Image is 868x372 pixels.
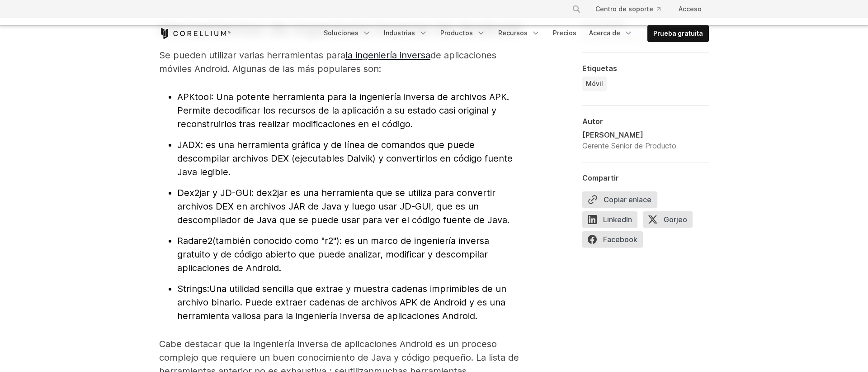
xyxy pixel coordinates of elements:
[582,130,643,139] font: [PERSON_NAME]
[177,91,211,102] font: APKtool
[589,29,620,37] font: Acerca de
[324,29,359,37] font: Soluciones
[582,141,676,150] font: Gerente Senior de Producto
[498,29,528,37] font: Recursos
[582,64,617,73] font: Etiquetas
[582,76,607,91] a: Móvil
[177,283,506,321] font: Una utilidad sencilla que extrae y muestra cadenas imprimibles de un archivo binario. Puede extra...
[177,235,489,273] font: (también conocido como "r2"): es un marco de ingeniería inversa gratuito y de código abierto que ...
[159,50,345,61] font: Se pueden utilizar varias herramientas para
[177,283,209,294] font: Strings:
[177,235,212,246] font: Radare2
[318,25,709,42] div: Menú de navegación
[345,50,430,61] a: la ingeniería inversa
[582,231,648,251] a: Facebook
[643,211,698,231] a: Gorjeo
[603,235,637,244] font: Facebook
[159,28,231,39] a: Página de inicio de Corellium
[177,139,201,150] font: JADX
[440,29,473,37] font: Productos
[177,187,251,198] font: Dex2jar y JD-GUI
[586,80,603,87] font: Móvil
[582,211,643,231] a: LinkedIn
[177,187,509,225] font: : dex2jar es una herramienta que se utiliza para convertir archivos DEX en archivos JAR de Java y...
[384,29,415,37] font: Industrias
[653,29,703,37] font: Prueba gratuita
[664,215,687,224] font: Gorjeo
[177,139,513,177] font: : es una herramienta gráfica y de línea de comandos que puede descompilar archivos DEX (ejecutabl...
[177,91,509,129] font: : Una potente herramienta para la ingeniería inversa de archivos APK. Permite decodificar los rec...
[582,173,619,182] font: Compartir
[582,191,657,208] button: Copiar enlace
[582,117,603,126] font: Autor
[553,29,576,37] font: Precios
[603,215,632,224] font: LinkedIn
[159,50,496,74] font: de aplicaciones móviles Android. Algunas de las más populares son:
